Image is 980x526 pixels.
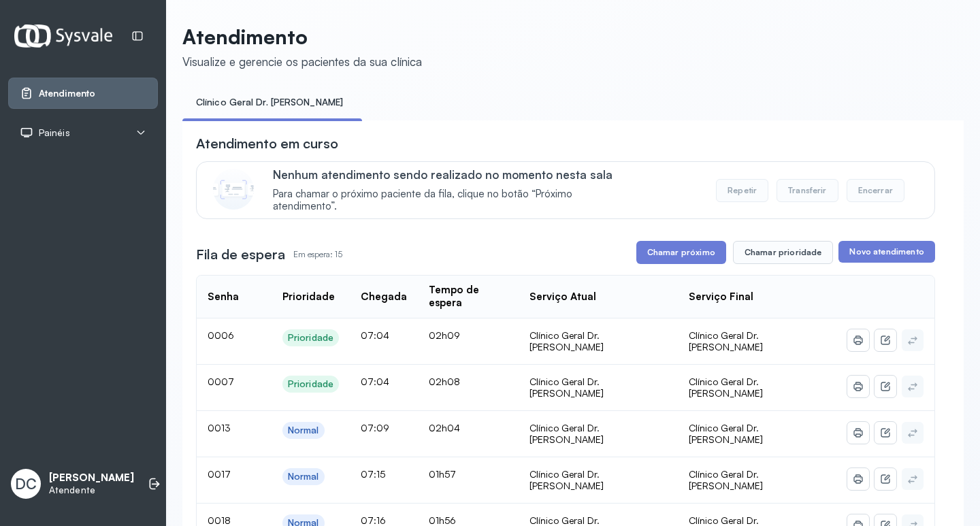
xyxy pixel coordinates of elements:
[429,514,456,526] span: 01h56
[208,329,234,341] span: 0006
[182,91,357,114] a: Clínico Geral Dr. [PERSON_NAME]
[361,329,389,341] span: 07:04
[689,291,753,303] div: Serviço Final
[182,24,422,49] p: Atendimento
[429,376,460,387] span: 02h08
[293,245,342,264] p: Em espera: 15
[282,291,335,303] div: Prioridade
[689,468,763,492] span: Clínico Geral Dr. [PERSON_NAME]
[361,376,389,387] span: 07:04
[196,134,338,153] h3: Atendimento em curso
[733,241,834,264] button: Chamar prioridade
[20,86,146,100] a: Atendimento
[288,332,333,344] div: Prioridade
[636,241,726,264] button: Chamar próximo
[838,241,934,263] button: Novo atendimento
[847,179,904,202] button: Encerrar
[273,167,633,182] p: Nenhum atendimento sendo realizado no momento nesta sala
[529,376,666,399] div: Clínico Geral Dr. [PERSON_NAME]
[273,188,633,214] span: Para chamar o próximo paciente da fila, clique no botão “Próximo atendimento”.
[14,24,112,47] img: Logotipo do estabelecimento
[182,54,422,69] div: Visualize e gerencie os pacientes da sua clínica
[429,329,460,341] span: 02h09
[49,484,134,496] p: Atendente
[529,468,666,492] div: Clínico Geral Dr. [PERSON_NAME]
[361,514,386,526] span: 07:16
[213,169,254,210] img: Imagem de CalloutCard
[361,422,389,433] span: 07:09
[689,422,763,446] span: Clínico Geral Dr. [PERSON_NAME]
[529,329,666,353] div: Clínico Geral Dr. [PERSON_NAME]
[429,422,460,433] span: 02h04
[39,88,95,99] span: Atendimento
[361,468,385,480] span: 07:15
[716,179,768,202] button: Repetir
[208,422,231,433] span: 0013
[361,291,407,303] div: Chegada
[208,468,231,480] span: 0017
[49,472,134,484] p: [PERSON_NAME]
[39,127,70,139] span: Painéis
[529,422,666,446] div: Clínico Geral Dr. [PERSON_NAME]
[429,284,508,310] div: Tempo de espera
[689,329,763,353] span: Clínico Geral Dr. [PERSON_NAME]
[529,291,596,303] div: Serviço Atual
[196,245,285,264] h3: Fila de espera
[208,376,234,387] span: 0007
[689,376,763,399] span: Clínico Geral Dr. [PERSON_NAME]
[208,291,239,303] div: Senha
[777,179,838,202] button: Transferir
[288,425,319,436] div: Normal
[288,471,319,482] div: Normal
[208,514,231,526] span: 0018
[429,468,456,480] span: 01h57
[288,378,333,390] div: Prioridade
